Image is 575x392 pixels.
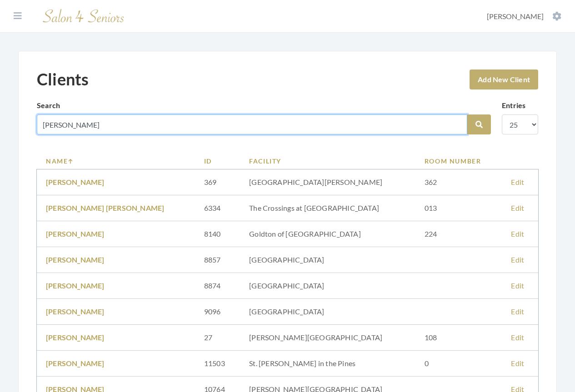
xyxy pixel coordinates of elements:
[37,100,60,111] label: Search
[46,203,164,212] a: [PERSON_NAME] [PERSON_NAME]
[240,299,415,325] td: [GEOGRAPHIC_DATA]
[240,247,415,273] td: [GEOGRAPHIC_DATA]
[511,229,524,238] a: Edit
[195,351,240,377] td: 11503
[415,325,502,351] td: 108
[415,195,502,221] td: 013
[46,178,105,186] a: [PERSON_NAME]
[511,203,524,212] a: Edit
[240,325,415,351] td: [PERSON_NAME][GEOGRAPHIC_DATA]
[240,351,415,377] td: St. [PERSON_NAME] in the Pines
[240,195,415,221] td: The Crossings at [GEOGRAPHIC_DATA]
[46,307,105,316] a: [PERSON_NAME]
[511,307,524,316] a: Edit
[511,281,524,290] a: Edit
[195,195,240,221] td: 6334
[511,359,524,367] a: Edit
[487,12,544,20] span: [PERSON_NAME]
[415,221,502,247] td: 224
[46,281,105,290] a: [PERSON_NAME]
[37,114,467,134] input: Search by name, facility or room number
[415,169,502,195] td: 362
[204,156,231,166] a: ID
[195,273,240,299] td: 8874
[240,221,415,247] td: Goldton of [GEOGRAPHIC_DATA]
[484,11,564,21] button: [PERSON_NAME]
[502,100,525,111] label: Entries
[240,169,415,195] td: [GEOGRAPHIC_DATA][PERSON_NAME]
[46,255,105,264] a: [PERSON_NAME]
[195,169,240,195] td: 369
[249,156,406,166] a: Facility
[470,69,538,89] a: Add New Client
[511,178,524,186] a: Edit
[240,273,415,299] td: [GEOGRAPHIC_DATA]
[195,299,240,325] td: 9096
[195,247,240,273] td: 8857
[195,325,240,351] td: 27
[425,156,493,166] a: Room Number
[37,69,89,89] h1: Clients
[46,156,186,166] a: Name
[511,255,524,264] a: Edit
[46,359,105,367] a: [PERSON_NAME]
[415,351,502,377] td: 0
[46,333,105,342] a: [PERSON_NAME]
[511,333,524,342] a: Edit
[195,221,240,247] td: 8140
[38,5,129,27] img: Salon 4 Seniors
[46,229,105,238] a: [PERSON_NAME]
